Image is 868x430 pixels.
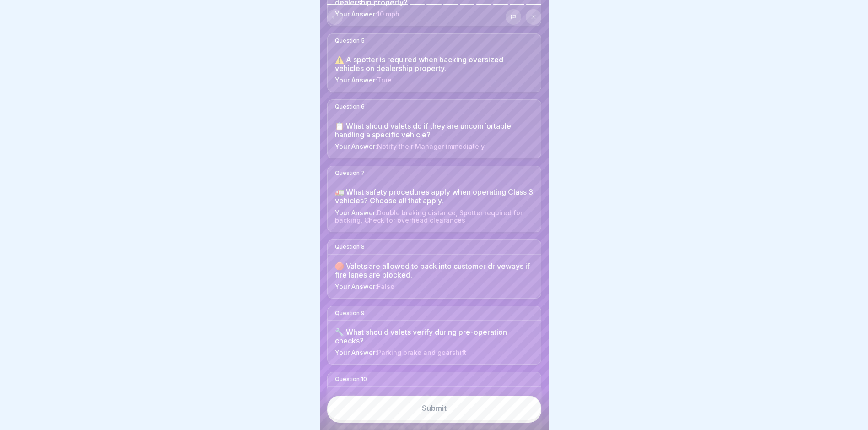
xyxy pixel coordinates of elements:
div: Your Answer: [335,283,534,291]
div: Question 5 [328,34,541,48]
div: 🚛 What safety procedures apply when operating Class 3 vehicles? Choose all that apply. [335,188,534,205]
div: Your Answer: [335,349,534,357]
span: Double braking distance, Spotter required for backing, Check for overhead clearances [335,209,523,224]
div: Submit [422,404,447,412]
div: 📋 What should valets do if they are uncomfortable handling a specific vehicle? [335,122,534,139]
div: 🔧 What should valets verify during pre-operation checks? [335,328,534,345]
div: Your Answer: [335,76,534,84]
span: True [377,76,392,84]
div: ⚠️ A spotter is required when backing oversized vehicles on dealership property. [335,55,534,73]
div: Question 10 [328,372,541,386]
div: Question 9 [328,306,541,321]
span: Parking brake and gearshift [377,348,466,356]
span: Notify their Manager immediately. [377,142,486,150]
div: Your Answer: [335,143,534,151]
div: Question 7 [328,166,541,180]
div: Your Answer: [335,209,534,225]
div: Question 6 [328,100,541,114]
div: 🛑 Valets are allowed to back into customer driveways if fire lanes are blocked. [335,262,534,279]
span: False [377,283,394,290]
div: Question 8 [328,240,541,254]
button: Submit [327,396,541,420]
